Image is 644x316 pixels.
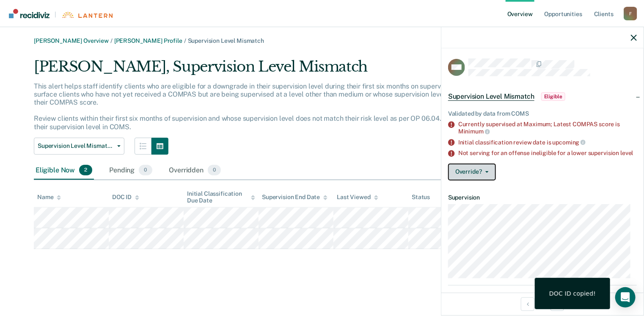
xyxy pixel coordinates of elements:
div: Last Viewed [337,194,378,201]
div: F [624,7,637,20]
span: Supervision Level Mismatch [38,142,114,150]
span: Eligible [541,92,565,101]
span: 0 [208,165,221,176]
p: This alert helps staff identify clients who are eligible for a downgrade in their supervision lev... [34,82,504,131]
div: Not serving for an offense ineligible for a lower supervision [458,150,637,157]
span: level [620,150,633,156]
div: Supervision End Date [262,194,328,201]
div: Status [412,194,430,201]
span: 0 [139,165,152,176]
div: [PERSON_NAME], Supervision Level Mismatch [34,58,517,82]
button: Previous Opportunity [521,297,534,311]
div: Currently supervised at Maximum; Latest COMPAS score is [458,121,637,135]
div: Pending [107,161,154,180]
span: Supervision Level Mismatch [448,92,534,101]
span: / [182,37,188,44]
div: Overridden [168,161,223,180]
div: 1 / 2 [441,293,644,315]
span: 2 [79,165,92,176]
img: Lantern [61,12,113,18]
dt: Supervision [448,194,637,201]
button: Profile dropdown button [624,7,637,20]
div: Initial classification review date is [458,139,637,146]
span: | [50,11,61,18]
div: DOC ID copied! [549,290,596,297]
span: Minimum [458,128,490,135]
a: [PERSON_NAME] Overview [34,37,109,44]
button: Override? [448,164,496,180]
a: [PERSON_NAME] Profile [114,37,182,44]
div: Initial Classification Due Date [187,190,255,205]
span: / [109,37,114,44]
div: Eligible Now [34,161,94,180]
div: Supervision Level MismatchEligible [441,83,644,110]
div: Name [37,194,61,201]
div: DOC ID [112,194,139,201]
dt: Milestones [448,292,637,299]
span: Supervision Level Mismatch [188,37,264,44]
div: Open Intercom Messenger [615,287,636,308]
span: upcoming [553,139,586,146]
img: Recidiviz [9,9,50,18]
div: Validated by data from COMS [448,110,637,117]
